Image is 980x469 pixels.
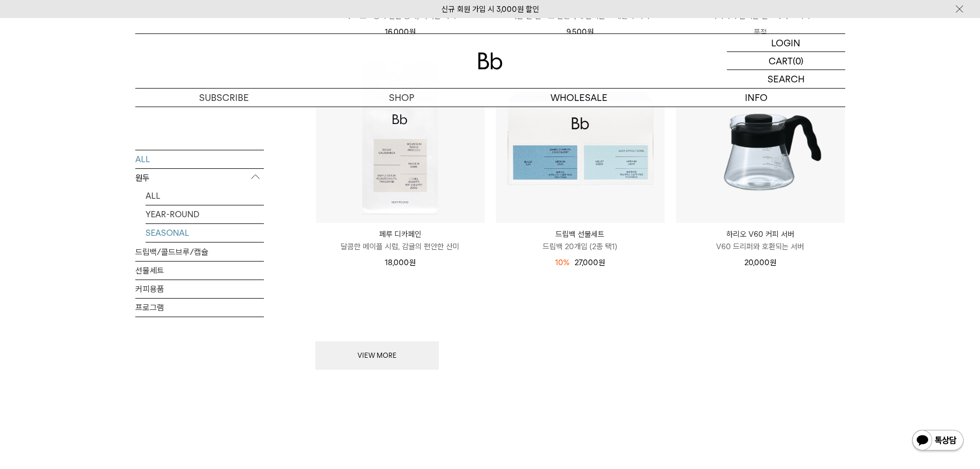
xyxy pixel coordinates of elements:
a: YEAR-ROUND [146,205,264,223]
span: 20,000 [744,258,776,267]
span: 27,000 [575,258,605,267]
img: 페루 디카페인 [316,54,485,223]
p: CART [769,52,793,70]
span: 18,000 [385,258,416,267]
a: SEASONAL [146,223,264,241]
span: 원 [598,258,605,267]
a: 드립백 선물세트 드립백 20개입 (2종 택1) [496,228,665,253]
a: CART (0) [727,52,845,70]
a: ALL [146,186,264,204]
button: VIEW MORE [315,341,439,370]
p: V60 드리퍼와 호환되는 서버 [676,240,845,253]
p: WHOLESALE [490,89,668,107]
img: 드립백 선물세트 [496,54,665,223]
a: 하리오 V60 커피 서버 V60 드리퍼와 호환되는 서버 [676,228,845,253]
p: INFO [668,89,845,107]
p: LOGIN [771,34,800,51]
a: SHOP [313,89,490,107]
p: 드립백 선물세트 [496,228,665,240]
p: 원두 [135,168,264,187]
img: 카카오톡 채널 1:1 채팅 버튼 [911,429,965,454]
p: 하리오 V60 커피 서버 [676,228,845,240]
p: 페루 디카페인 [316,228,485,240]
img: 하리오 V60 커피 서버 [676,54,845,223]
a: 커피용품 [135,280,264,298]
a: 페루 디카페인 달콤한 메이플 시럽, 감귤의 편안한 산미 [316,228,485,253]
a: 프로그램 [135,298,264,316]
p: SEARCH [768,70,805,88]
a: 드립백/콜드브루/캡슐 [135,242,264,260]
a: SUBSCRIBE [135,89,313,107]
img: 로고 [478,53,503,70]
span: 원 [409,258,416,267]
p: (0) [793,52,804,70]
a: 신규 회원 가입 시 3,000원 할인 [441,5,539,14]
div: 10% [555,256,569,269]
p: 달콤한 메이플 시럽, 감귤의 편안한 산미 [316,240,485,253]
p: 드립백 20개입 (2종 택1) [496,240,665,253]
span: 원 [770,258,776,267]
a: ALL [135,150,264,168]
a: LOGIN [727,34,845,52]
a: 선물세트 [135,261,264,279]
